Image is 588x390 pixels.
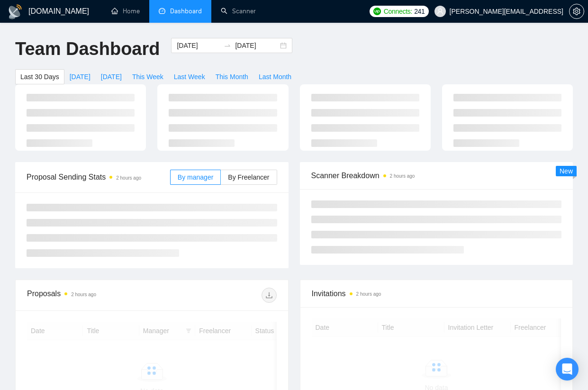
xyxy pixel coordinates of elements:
[221,7,256,15] a: searchScanner
[15,69,64,84] button: Last 30 Days
[71,292,96,297] time: 2 hours ago
[116,175,141,181] time: 2 hours ago
[569,4,584,19] button: setting
[70,72,90,82] span: [DATE]
[8,4,23,19] img: logo
[228,173,269,181] span: By Freelancer
[253,69,297,84] button: Last Month
[384,6,412,17] span: Connects:
[170,7,202,15] span: Dashboard
[311,170,562,181] span: Scanner Breakdown
[373,8,381,15] img: upwork-logo.png
[27,171,170,183] span: Proposal Sending Stats
[356,291,381,297] time: 2 hours ago
[27,288,152,303] div: Proposals
[159,8,165,14] span: dashboard
[169,69,210,84] button: Last Week
[64,69,96,84] button: [DATE]
[569,8,584,15] a: setting
[101,72,122,82] span: [DATE]
[414,6,425,17] span: 241
[224,42,231,49] span: to
[224,42,231,49] span: swap-right
[210,69,253,84] button: This Month
[127,69,169,84] button: This Week
[174,72,205,82] span: Last Week
[570,8,584,15] span: setting
[259,72,291,82] span: Last Month
[20,72,59,82] span: Last 30 Days
[177,40,220,51] input: Start date
[312,288,561,299] span: Invitations
[111,7,140,15] a: homeHome
[132,72,163,82] span: This Week
[437,8,443,15] span: user
[216,72,248,82] span: This Month
[390,173,415,179] time: 2 hours ago
[235,40,278,51] input: End date
[96,69,127,84] button: [DATE]
[15,38,160,60] h1: Team Dashboard
[178,173,213,181] span: By manager
[560,167,573,175] span: New
[556,358,579,381] div: Open Intercom Messenger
